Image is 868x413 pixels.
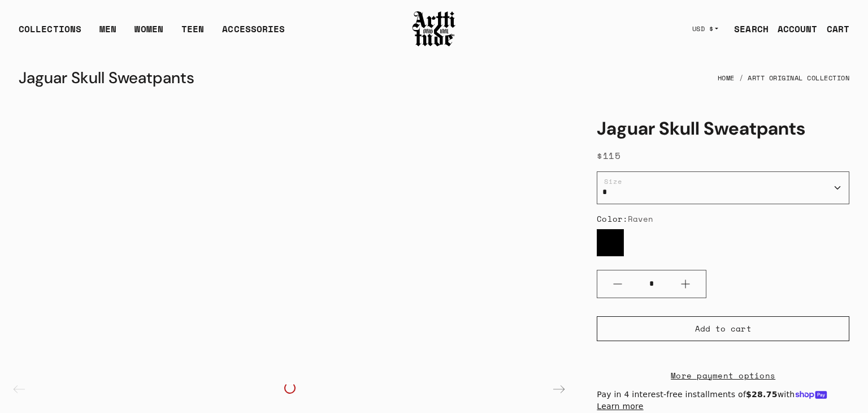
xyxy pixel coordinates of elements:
[818,18,849,40] a: Open cart
[597,117,849,140] h1: Jaguar Skull Sweatpants
[725,18,769,40] a: SEARCH
[597,369,849,382] a: More payment options
[597,229,624,256] label: Raven
[545,376,572,403] div: Next slide
[222,22,285,45] div: ACCESSORIES
[411,10,457,48] img: Arttitude
[692,24,714,33] span: USD $
[769,18,818,40] a: ACCOUNT
[628,213,654,225] span: Raven
[638,273,665,294] input: Quantity
[748,66,849,91] a: ARTT Original Collection
[597,213,849,225] div: Color:
[134,22,163,45] a: WOMEN
[181,22,204,45] a: TEEN
[19,22,81,45] div: COLLECTIONS
[10,22,294,45] ul: Main navigation
[99,22,116,45] a: MEN
[597,316,849,341] button: Add to cart
[718,66,735,91] a: Home
[827,22,849,36] div: CART
[695,323,752,334] span: Add to cart
[19,64,194,92] div: Jaguar Skull Sweatpants
[665,270,706,298] button: Plus
[685,16,726,41] button: USD $
[597,270,638,298] button: Minus
[597,149,620,162] span: $115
